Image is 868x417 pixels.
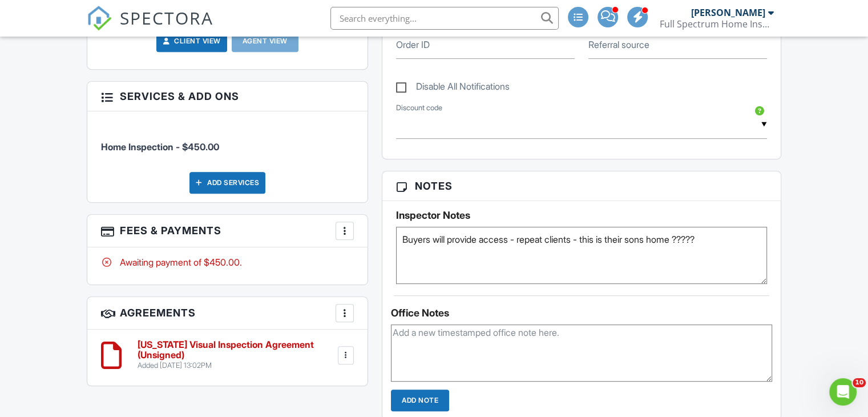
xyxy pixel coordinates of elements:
[396,210,767,221] h5: Inspector Notes
[87,82,368,111] h3: Services & Add ons
[588,38,649,51] label: Referral source
[660,18,774,30] div: Full Spectrum Home Inspectors
[691,7,765,18] div: [PERSON_NAME]
[391,307,772,319] div: Office Notes
[189,172,265,194] div: Add Services
[138,340,336,370] a: [US_STATE] Visual Inspection Agreement (Unsigned) Added [DATE] 13:02PM
[391,390,449,411] input: Add Note
[101,256,354,268] div: Awaiting payment of $450.00.
[396,38,430,51] label: Order ID
[396,103,442,113] label: Discount code
[87,15,213,39] a: SPECTORA
[396,81,510,95] label: Disable All Notifications
[87,297,368,330] h3: Agreements
[101,141,219,153] span: Home Inspection - $450.00
[138,340,336,360] h6: [US_STATE] Visual Inspection Agreement (Unsigned)
[101,120,354,162] li: Service: Home Inspection
[120,6,213,30] span: SPECTORA
[829,378,857,406] iframe: Intercom live chat
[382,171,781,201] h3: Notes
[138,361,336,370] div: Added [DATE] 13:02PM
[87,6,112,31] img: The Best Home Inspection Software - Spectora
[853,378,866,387] span: 10
[330,7,559,30] input: Search everything...
[87,215,368,247] h3: Fees & Payments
